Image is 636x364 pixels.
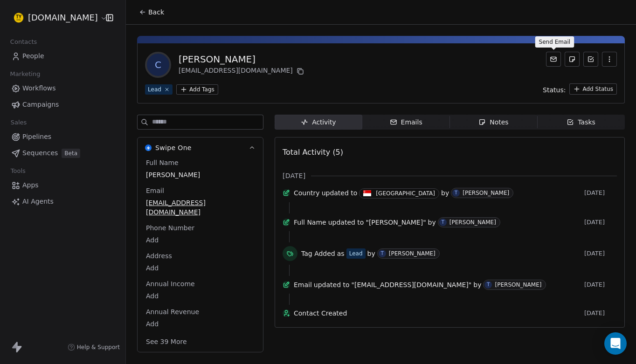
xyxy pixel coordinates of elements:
[7,129,118,144] a: Pipelines
[283,148,343,157] span: Total Activity (5)
[146,198,255,217] span: [EMAIL_ADDRESS][DOMAIN_NAME]
[584,309,617,317] span: [DATE]
[349,249,363,258] div: Lead
[543,85,566,95] span: Status:
[376,190,435,197] div: [GEOGRAPHIC_DATA]
[390,117,422,127] div: Emails
[389,250,436,257] div: [PERSON_NAME]
[138,158,263,352] div: Swipe OneSwipe One
[463,190,509,196] div: [PERSON_NAME]
[449,219,496,226] div: [PERSON_NAME]
[7,48,118,64] a: People
[28,12,98,24] span: [DOMAIN_NAME]
[146,235,255,245] span: Add
[148,7,164,17] span: Back
[144,223,196,233] span: Phone Number
[7,164,29,178] span: Tools
[328,218,364,227] span: updated to
[584,281,617,288] span: [DATE]
[294,280,312,289] span: Email
[473,280,481,289] span: by
[147,54,169,76] span: C
[179,53,306,66] div: [PERSON_NAME]
[22,197,54,206] span: AI Agents
[442,219,444,226] div: T
[301,249,335,258] span: Tag Added
[487,281,490,288] div: T
[145,144,152,151] img: Swipe One
[140,333,193,350] button: See 39 More
[428,218,436,227] span: by
[22,83,56,93] span: Workflows
[22,51,44,61] span: People
[584,189,617,197] span: [DATE]
[6,67,44,81] span: Marketing
[7,116,31,130] span: Sales
[441,188,449,198] span: by
[144,307,201,316] span: Annual Revenue
[68,343,120,351] a: Help & Support
[62,149,80,158] span: Beta
[366,218,426,227] span: "[PERSON_NAME]"
[22,100,59,110] span: Campaigns
[144,158,180,167] span: Full Name
[478,117,508,127] div: Notes
[283,171,305,180] span: [DATE]
[314,280,350,289] span: updated to
[13,12,24,23] img: tylink%20favicon.png
[294,218,326,227] span: Full Name
[144,186,166,195] span: Email
[584,250,617,257] span: [DATE]
[604,332,627,355] div: Open Intercom Messenger
[22,148,58,158] span: Sequences
[294,188,320,198] span: Country
[7,145,118,161] a: SequencesBeta
[144,279,197,288] span: Annual Income
[155,143,192,152] span: Swipe One
[22,180,39,190] span: Apps
[569,83,617,95] button: Add Status
[567,117,595,127] div: Tasks
[11,10,99,26] button: [DOMAIN_NAME]
[146,291,255,301] span: Add
[367,249,375,258] span: by
[584,219,617,226] span: [DATE]
[6,35,41,49] span: Contacts
[146,170,255,179] span: [PERSON_NAME]
[381,250,384,257] div: T
[179,66,306,77] div: [EMAIL_ADDRESS][DOMAIN_NAME]
[322,188,358,198] span: updated to
[7,194,118,209] a: AI Agents
[148,85,161,94] div: Lead
[495,282,541,288] div: [PERSON_NAME]
[7,178,118,193] a: Apps
[138,137,263,158] button: Swipe OneSwipe One
[77,343,120,351] span: Help & Support
[146,263,255,273] span: Add
[7,81,118,96] a: Workflows
[22,132,51,142] span: Pipelines
[455,189,457,197] div: T
[176,84,218,95] button: Add Tags
[7,97,118,112] a: Campaigns
[294,309,581,318] span: Contact Created
[337,249,345,258] span: as
[352,280,472,289] span: "[EMAIL_ADDRESS][DOMAIN_NAME]"
[539,38,571,46] p: Send Email
[146,319,255,329] span: Add
[144,251,174,261] span: Address
[133,4,170,21] button: Back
